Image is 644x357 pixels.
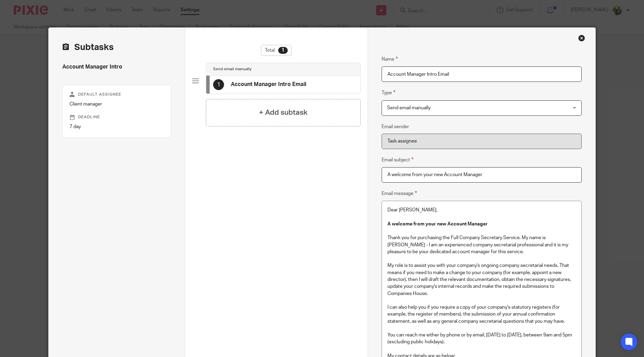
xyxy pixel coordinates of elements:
h4: + Add subtask [259,107,308,118]
p: 7 day [70,123,164,130]
div: Total [261,45,292,56]
p: Dear [PERSON_NAME], [387,207,576,213]
div: 1 [278,47,288,54]
label: Name [382,55,398,63]
div: Close this dialog window [578,35,585,41]
p: My role is to assist you with your company's ongoing company secretarial needs. That means if you... [387,262,576,297]
div: 1 [213,79,224,90]
p: Thank you for purchasing the Full Company Secretary Service. My name is [PERSON_NAME] - I am an e... [387,234,576,255]
input: Subject [382,167,582,183]
label: Email sender [382,123,409,130]
p: I can also help you if you require a copy of your company's statutory registers (for example, the... [387,304,576,325]
p: Deadline [70,114,164,120]
h4: Account Manager Intro Email [231,81,306,88]
label: Type [382,89,395,97]
strong: A welcome from your new Account Manager [387,222,488,226]
h2: Subtasks [62,41,114,53]
span: Send email manually [387,106,431,110]
h4: Send email manually [213,66,251,72]
p: You can reach me either by phone or by email, [DATE] to [DATE], between 9am and 5pm (excluding pu... [387,332,576,346]
p: Client manager [70,101,164,108]
label: Email message [382,189,417,197]
p: Default assignee [70,92,164,97]
h4: Account Manager Intro [62,63,171,71]
label: Email subject [382,156,413,164]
